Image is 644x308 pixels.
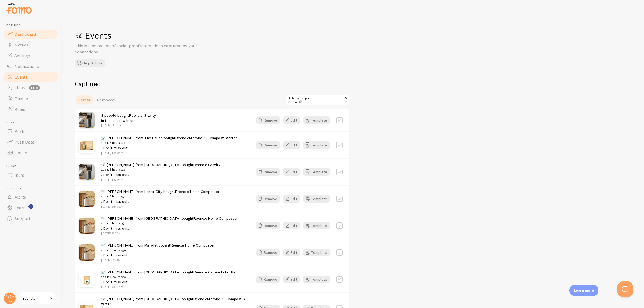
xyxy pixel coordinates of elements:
[283,116,303,124] a: Edit
[14,129,24,134] span: Push
[14,74,28,80] span: Events
[14,150,27,155] span: Opt-In
[75,59,105,67] button: Help Article
[617,281,633,297] iframe: Help Scout Beacon - Open
[14,172,25,178] span: Inline
[19,292,56,305] a: reencle
[75,94,94,105] a: Latest
[3,137,58,147] a: Push Data
[303,276,330,283] button: Template
[79,271,95,287] img: Frame5288_small.png
[283,276,300,283] button: Edit
[101,284,240,289] p: [DATE] 6:53am
[256,141,280,149] button: Remove
[3,192,58,202] a: Alerts
[3,72,58,82] a: Events
[3,104,58,115] a: Rules
[3,126,58,137] a: Push
[29,85,40,90] span: beta
[283,168,300,176] button: Edit
[3,170,58,180] a: Inline
[3,213,58,224] a: Support
[303,141,330,149] a: Template
[28,204,33,209] svg: <p>Watch New Feature Tutorials!</p>
[23,295,49,302] span: reencle
[14,139,35,145] span: Push Data
[256,116,280,124] button: Remove
[3,29,58,39] a: Dashboard
[14,216,30,221] span: Support
[101,258,215,262] p: [DATE] 7:06am
[256,168,280,176] button: Remove
[283,168,303,176] a: Edit
[256,195,280,203] button: Remove
[283,195,303,203] a: Edit
[79,218,95,234] img: reencle_composter_small.png
[101,243,215,258] span: 🛒 [PERSON_NAME] from Marydel bought . Don't miss out!
[569,285,598,296] div: Learn more
[256,276,280,283] button: Remove
[97,97,115,102] span: Removed
[574,288,594,293] p: Learn more
[175,189,219,194] a: Reencle Home Composter
[303,116,330,124] button: Template
[101,123,156,127] p: [DATE] 3:22pm
[283,195,300,203] button: Edit
[79,112,95,128] img: Frame_5320_small.png
[101,221,238,226] small: about 5 hours ago
[3,82,58,93] a: Flows beta
[6,121,58,124] span: Push
[14,85,26,90] span: Flows
[101,204,219,209] p: [DATE] 9:46am
[3,147,58,158] a: Opt-In
[303,222,330,229] button: Template
[285,94,350,105] div: Show all
[193,162,220,167] a: Reencle Gravity
[75,80,350,88] h2: Captured
[6,24,58,27] span: Pop-ups
[101,189,219,204] span: 🛒 [PERSON_NAME] from Lenoir City bought . Don't miss out!
[170,243,215,248] a: Reencle Home Composter
[6,1,32,15] img: fomo-relay-logo-orange.svg
[6,187,58,190] span: Get Help
[303,195,330,203] button: Template
[101,194,219,199] small: about 5 hours ago
[193,216,238,221] a: Reencle Home Composter
[3,202,58,213] a: Learn
[14,42,28,47] span: Metrics
[3,61,58,72] a: Notifications
[3,39,58,50] a: Metrics
[79,137,95,153] img: Frame5286_small.png
[75,43,204,55] p: This is a collection of social proof interactions captured by your connections
[101,216,238,231] span: 🛒 [PERSON_NAME] from [GEOGRAPHIC_DATA] bought . Don't miss out!
[101,113,156,123] span: 3 people bought in the last few hours
[283,222,303,229] a: Edit
[101,140,237,145] small: about 3 hours ago
[283,141,303,149] a: Edit
[303,249,330,256] button: Template
[101,167,220,172] small: about 3 hours ago
[79,191,95,207] img: reencle_composter_small.png
[101,296,245,306] a: ReencleMicrobe™ : Compost Starter
[14,31,36,37] span: Dashboard
[14,64,39,69] span: Notifications
[101,135,237,151] span: 🛒 [PERSON_NAME] from The Dalles bought . Don't miss out!
[101,274,240,279] small: about 8 hours ago
[14,107,25,112] span: Rules
[283,249,303,256] a: Edit
[14,53,30,58] span: Settings
[283,222,300,229] button: Edit
[256,222,280,229] button: Remove
[101,248,215,252] small: about 8 hours ago
[283,141,300,149] button: Edit
[3,50,58,61] a: Settings
[14,205,25,210] span: Learn
[75,30,236,41] h1: Events
[94,94,118,105] a: Removed
[101,151,237,155] p: [DATE] 11:40am
[101,177,220,182] p: [DATE] 11:29am
[193,270,240,274] a: Reencle Carbon Filter Refill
